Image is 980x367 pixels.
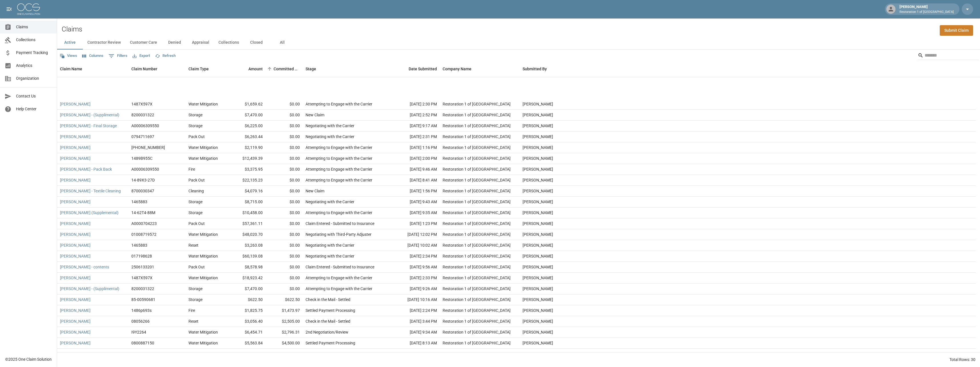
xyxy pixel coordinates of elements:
div: Claim Type [186,61,228,77]
div: 01008719572 [131,232,156,237]
div: Restoration 1 of Evansville [443,123,511,129]
div: [DATE] 1:56 PM [388,186,440,197]
div: $1,825.75 [228,305,266,316]
div: $0.00 [266,121,303,131]
div: 1465883 [131,242,147,248]
div: [DATE] 9:35 AM [388,208,440,218]
div: $18,923.42 [228,273,266,284]
a: [PERSON_NAME] [60,275,91,281]
div: Amanda Murry [523,166,553,172]
div: Stage [306,61,316,77]
a: [PERSON_NAME] [60,199,91,205]
div: Restoration 1 of Evansville [443,166,511,172]
div: $0.00 [266,229,303,240]
div: [DATE] 2:34 PM [388,251,440,262]
div: $57,361.11 [228,218,266,229]
div: Attempting to Engage with the Carrier [306,286,372,292]
div: Amanda Murry [523,253,553,259]
button: Sort [266,65,274,73]
div: [DATE] 2:00 PM [388,153,440,164]
div: Amount [248,61,263,77]
div: [DATE] 9:43 AM [388,197,440,208]
div: [DATE] 10:02 AM [388,240,440,251]
div: Restoration 1 of Evansville [443,188,511,194]
div: Amanda Murry [523,351,553,357]
div: Claim Name [57,61,128,77]
div: Restoration 1 of Evansville [443,210,511,216]
div: Pack Out [188,134,205,139]
div: Fire [188,308,195,313]
div: Attempting to Engage with the Carrier [306,210,372,216]
div: $0.00 [266,240,303,251]
div: Water Mitigation [188,155,218,161]
div: Amanda Murry [523,210,553,216]
p: Restoration 1 of [GEOGRAPHIC_DATA] [899,10,954,15]
div: Amanda Murry [523,221,553,226]
div: Amanda Murry [523,232,553,237]
div: Reset [188,242,198,248]
div: Amanda Murry [523,145,553,150]
div: [DATE] 9:34 AM [388,327,440,338]
div: Claim Entered - Submitted to Insurance [306,264,374,270]
div: 8700030347 [131,188,154,194]
div: 85-00590681 [131,297,155,302]
div: [DATE] 12:02 PM [388,229,440,240]
div: Amanda Murry [523,188,553,194]
span: Payment Tracking [16,50,52,56]
div: [DATE] 1:16 PM [388,142,440,153]
div: Reset [188,318,198,324]
div: A00006309550 [131,166,159,172]
div: Amanda Murry [523,264,553,270]
div: $8,578.98 [228,262,266,273]
a: [PERSON_NAME] - contents [60,264,109,270]
span: Collections [16,37,52,43]
div: $5,563.84 [228,338,266,349]
div: 14-89X3-27D [131,177,155,183]
div: Amanda Murry [523,286,553,292]
div: Negotiating with Third-Party Adjuster [306,232,371,237]
div: [DATE] 9:17 AM [388,121,440,131]
div: Restoration 1 of Evansville [443,134,511,139]
div: [PERSON_NAME] [897,4,956,14]
div: $3,375.95 [228,164,266,175]
div: [DATE] 2:30 PM [388,99,440,110]
div: Amanda Murry [523,242,553,248]
div: 08056266 [131,318,150,324]
div: Restoration 1 of Evansville [443,308,511,313]
span: Help Center [16,106,52,112]
div: Claim Name [60,61,82,77]
div: Restoration 1 of Evansville [443,275,511,281]
button: Appraisal [187,36,214,49]
div: Attempting to Engage with the Carrier [306,145,372,150]
div: 8200031322 [131,112,154,118]
button: Show filters [107,51,129,61]
div: Amanda Murry [523,329,553,335]
div: Committed Amount [266,61,303,77]
div: Restoration 1 of Evansville [443,199,511,205]
div: 0800887150 [131,340,154,346]
div: Date Submitted [388,61,440,77]
div: Storage [188,297,202,302]
div: 1489B955C [131,155,152,161]
a: [PERSON_NAME] [60,155,91,161]
a: [PERSON_NAME] (Supplemental) [60,210,119,216]
div: $1,473.97 [266,305,303,316]
div: Pack Out [188,264,205,270]
button: Export [131,51,151,60]
div: Restoration 1 of Evansville [443,297,511,302]
div: Amanda Murry [523,177,553,183]
div: Negotiating with the Carrier [306,253,354,259]
a: [PERSON_NAME] [60,253,91,259]
div: Check in the Mail - Settled [306,297,350,302]
div: $5,810.00 [228,349,266,360]
div: Submitted By [523,61,547,77]
div: $2,505.00 [266,316,303,327]
div: [DATE] 9:56 AM [388,262,440,273]
div: Submitted By [520,61,591,77]
div: Amanda Murry [523,297,553,302]
a: [PERSON_NAME] - Final Storage [60,123,117,129]
div: Storage [188,286,202,292]
a: [PERSON_NAME] [60,101,91,107]
div: [DATE] 2:31 PM [388,131,440,142]
button: Active [57,36,83,49]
